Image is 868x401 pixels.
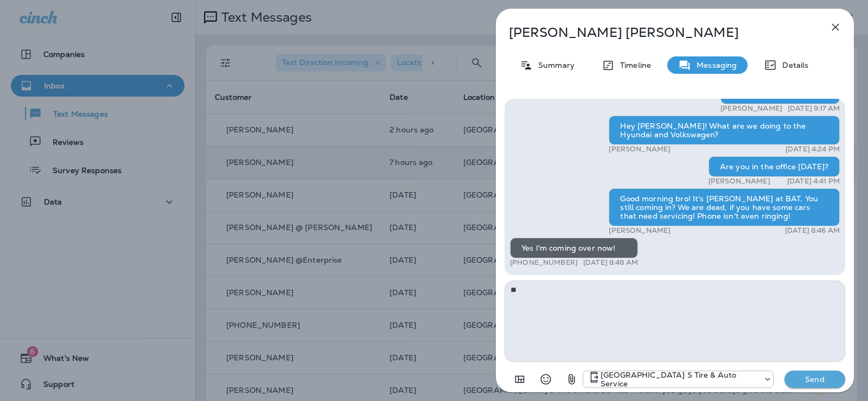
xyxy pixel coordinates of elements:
[788,104,840,113] p: [DATE] 9:17 AM
[615,61,651,69] p: Timeline
[709,156,840,177] div: Are you in the office [DATE]?
[510,238,638,258] div: Yes I'm coming over now!
[786,145,840,154] p: [DATE] 4:24 PM
[533,61,575,69] p: Summary
[784,371,845,388] button: Send
[609,116,840,145] div: Hey [PERSON_NAME]! What are we doing to the Hyundai and Volkswagen?
[583,258,638,267] p: [DATE] 8:48 AM
[509,368,531,390] button: Add in a premade template
[609,188,840,226] div: Good morning bro! It's [PERSON_NAME] at BAT. You still coming in? We are dead, if you have some c...
[785,226,840,235] p: [DATE] 8:46 AM
[720,104,782,113] p: [PERSON_NAME]
[535,368,557,390] button: Select an emoji
[787,177,840,186] p: [DATE] 4:41 PM
[691,61,737,69] p: Messaging
[792,374,838,384] p: Send
[510,258,578,267] p: [PHONE_NUMBER]
[583,371,773,388] div: +1 (301) 975-0024
[709,177,770,186] p: [PERSON_NAME]
[601,371,758,388] p: [GEOGRAPHIC_DATA] S Tire & Auto Service
[509,25,805,40] p: [PERSON_NAME] [PERSON_NAME]
[609,145,671,154] p: [PERSON_NAME]
[609,226,671,235] p: [PERSON_NAME]
[777,61,808,69] p: Details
